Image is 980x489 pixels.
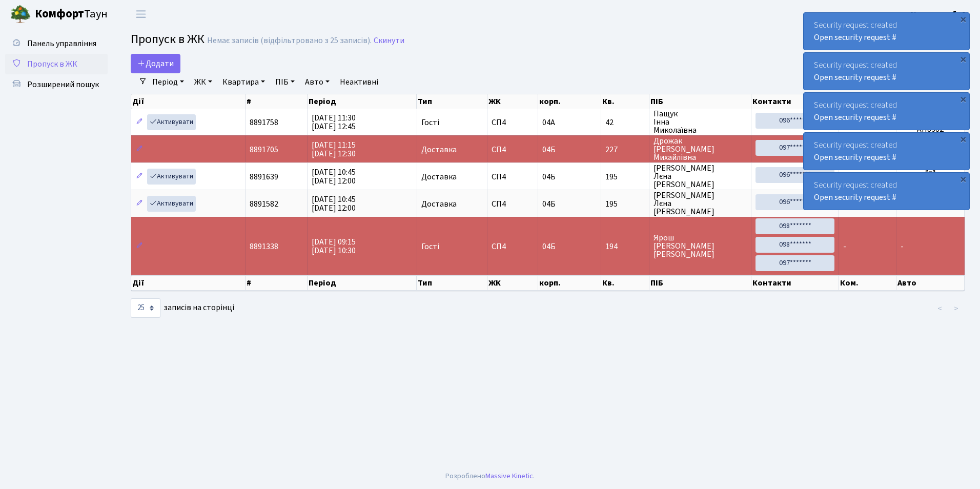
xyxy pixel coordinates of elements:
[271,73,299,91] a: ПІБ
[445,471,535,482] div: Розроблено .
[421,173,457,181] span: Доставка
[958,54,968,64] div: ×
[751,275,839,291] th: Контакти
[421,146,457,154] span: Доставка
[131,298,234,318] label: записів на сторінці
[5,74,108,95] a: Розширений пошук
[804,133,969,170] div: Security request created
[542,241,556,252] span: 04Б
[147,196,196,212] a: Активувати
[312,194,356,214] span: [DATE] 10:45 [DATE] 12:00
[605,118,645,127] span: 42
[542,144,556,155] span: 04Б
[5,54,108,74] a: Пропуск в ЖК
[901,241,904,252] span: -
[485,471,533,481] a: Massive Kinetic
[492,173,534,181] span: СП4
[312,167,356,187] span: [DATE] 10:45 [DATE] 12:00
[896,275,965,291] th: Авто
[312,112,356,132] span: [DATE] 11:30 [DATE] 12:45
[487,275,538,291] th: ЖК
[814,72,896,83] a: Open security request #
[804,93,969,130] div: Security request created
[308,94,417,109] th: Період
[605,146,645,154] span: 227
[814,112,896,123] a: Open security request #
[542,171,556,182] span: 04Б
[958,14,968,24] div: ×
[421,118,439,127] span: Гості
[911,8,968,21] a: Консьєрж б. 4.
[246,94,308,109] th: #
[148,73,188,91] a: Період
[147,114,196,130] a: Активувати
[654,110,747,134] span: Пащук Інна Миколаївна
[421,242,439,251] span: Гості
[147,169,196,185] a: Активувати
[814,152,896,163] a: Open security request #
[137,58,174,69] span: Додати
[131,275,246,291] th: Дії
[301,73,334,91] a: Авто
[218,73,269,91] a: Квартира
[654,191,747,216] span: [PERSON_NAME] Лєна [PERSON_NAME]
[250,117,278,128] span: 8891758
[804,53,969,90] div: Security request created
[312,139,356,159] span: [DATE] 11:15 [DATE] 12:30
[492,146,534,154] span: СП4
[804,13,969,50] div: Security request created
[958,94,968,104] div: ×
[131,30,205,48] span: Пропуск в ЖК
[250,171,278,182] span: 8891639
[804,173,969,210] div: Security request created
[246,275,308,291] th: #
[207,36,372,46] div: Немає записів (відфільтровано з 25 записів).
[374,36,404,46] a: Скинути
[35,6,108,23] span: Таун
[492,118,534,127] span: СП4
[492,200,534,208] span: СП4
[654,137,747,161] span: Дрожак [PERSON_NAME] Михайлівна
[131,94,246,109] th: Дії
[336,73,382,91] a: Неактивні
[538,94,601,109] th: корп.
[312,236,356,256] span: [DATE] 09:15 [DATE] 10:30
[542,198,556,210] span: 04Б
[649,275,751,291] th: ПІБ
[250,198,278,210] span: 8891582
[654,234,747,258] span: Ярош [PERSON_NAME] [PERSON_NAME]
[308,275,417,291] th: Період
[751,94,839,109] th: Контакти
[605,200,645,208] span: 195
[814,32,896,43] a: Open security request #
[601,275,649,291] th: Кв.
[35,6,84,22] b: Комфорт
[605,173,645,181] span: 195
[839,275,896,291] th: Ком.
[417,275,487,291] th: Тип
[487,94,538,109] th: ЖК
[538,275,601,291] th: корп.
[128,6,154,23] button: Переключити навігацію
[605,242,645,251] span: 194
[492,242,534,251] span: СП4
[649,94,751,109] th: ПІБ
[958,134,968,144] div: ×
[10,4,31,25] img: logo.png
[27,79,99,90] span: Розширений пошук
[601,94,649,109] th: Кв.
[417,94,487,109] th: Тип
[958,174,968,184] div: ×
[421,200,457,208] span: Доставка
[5,33,108,54] a: Панель управління
[250,144,278,155] span: 8891705
[250,241,278,252] span: 8891338
[843,241,846,252] span: -
[131,54,180,73] a: Додати
[654,164,747,189] span: [PERSON_NAME] Лєна [PERSON_NAME]
[27,38,96,49] span: Панель управління
[27,58,77,70] span: Пропуск в ЖК
[190,73,216,91] a: ЖК
[542,117,555,128] span: 04А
